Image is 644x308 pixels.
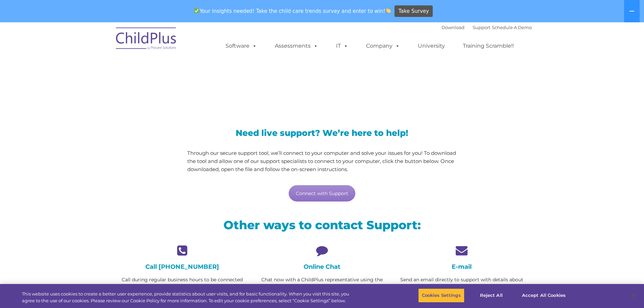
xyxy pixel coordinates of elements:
[473,25,491,30] a: Support
[194,8,199,13] img: ✅
[219,39,264,53] a: Software
[257,276,387,292] p: Chat now with a ChildPlus representative using the green chat app at the bottom of your browser!
[470,288,512,303] button: Reject All
[395,5,433,17] a: Take Survey
[329,39,355,53] a: IT
[442,25,464,30] a: Download
[191,4,394,18] span: Your insights needed! Take the child care trends survey and enter to win!
[492,25,532,30] a: Schedule A Demo
[118,276,247,292] p: Call during regular business hours to be connected with a friendly support representative.
[359,39,407,53] a: Company
[386,8,391,13] img: 👏
[399,5,429,17] span: Take Survey
[411,39,452,53] a: University
[456,39,521,53] a: Training Scramble!!
[626,288,641,303] button: Close
[418,288,464,303] button: Cookies Settings
[289,185,355,202] a: Connect with Support
[118,71,371,92] span: LiveSupport with SplashTop
[187,149,457,173] p: Through our secure support tool, we’ll connect to your computer and solve your issues for you! To...
[397,276,526,292] p: Send an email directly to support with details about the issue you’re experiencing.
[22,291,354,304] div: This website uses cookies to create a better user experience, provide statistics about user visit...
[187,129,457,137] h3: Need live support? We’re here to help!
[268,39,325,53] a: Assessments
[442,25,532,30] font: |
[118,263,247,270] h4: Call [PHONE_NUMBER]
[118,217,527,233] h2: Other ways to contact Support:
[257,263,387,270] h4: Online Chat
[397,263,526,270] h4: E-mail
[518,288,569,303] button: Accept All Cookies
[113,23,180,56] img: ChildPlus by Procare Solutions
